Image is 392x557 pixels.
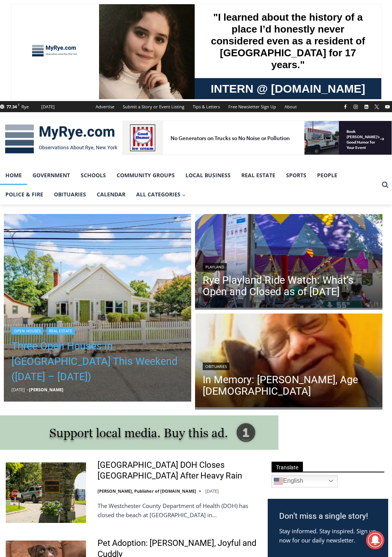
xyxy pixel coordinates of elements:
[224,8,257,29] h4: Book [PERSON_NAME]'s Good Humor for Your Event
[203,363,229,370] a: Obituaries
[27,166,75,185] a: Government
[27,387,29,392] span: –
[48,14,180,21] div: No Generators on Trucks so No Noise or Pollution
[378,178,392,192] button: View Search Form
[195,314,382,407] a: Read More In Memory: Patrick A. Auriemma Jr., Age 70
[272,475,338,487] a: English
[11,338,184,384] a: Three Open Houses in [GEOGRAPHIC_DATA] This Weekend ([DATE] – [DATE])
[341,102,350,111] a: Facebook
[7,104,17,109] span: 77.34
[0,77,77,95] a: Open Tues. - Sun. [PHONE_NUMBER]
[11,387,25,392] time: [DATE]
[272,462,303,472] span: Translate
[203,274,375,297] a: Rye Playland Ride Watch: What’s Open and Closed as of [DATE]
[312,166,343,185] a: People
[91,185,131,204] a: Calendar
[46,327,75,335] a: Real Estate
[11,327,43,335] a: Open Houses
[362,102,371,111] a: Linkedin
[75,166,111,185] a: Schools
[184,74,371,95] a: Intern @ [DOMAIN_NAME]
[4,214,191,402] a: Read More Three Open Houses in Rye This Weekend (August 16 – 17)
[79,48,112,91] div: Located at [STREET_ADDRESS][PERSON_NAME]
[91,101,119,112] a: Advertise
[11,325,184,335] div: |
[224,101,280,112] a: Free Newsletter Sign Up
[383,102,392,111] a: YouTube
[236,166,281,185] a: Real Estate
[180,166,236,185] a: Local Business
[193,0,361,74] div: "I learned about the history of a place I’d honestly never considered even as a resident of [GEOG...
[205,488,219,494] time: [DATE]
[218,2,267,35] a: Book [PERSON_NAME]'s Good Humor for Your Event
[195,214,382,308] img: (PHOTO: The Motorcycle Jump ride in the Kiddyland section of Rye Playland. File photo 2024. Credi...
[195,314,382,407] img: Obituary - Patrick Albert Auriemma
[203,374,375,397] a: In Memory: [PERSON_NAME], Age [DEMOGRAPHIC_DATA]
[29,387,63,392] a: [PERSON_NAME]
[274,477,283,486] img: en
[200,76,355,93] span: Intern @ [DOMAIN_NAME]
[189,101,224,112] a: Tips & Letters
[203,263,227,271] a: Playland
[98,488,196,494] a: [PERSON_NAME], Publisher of [DOMAIN_NAME]
[91,101,301,112] nav: Secondary Navigation
[279,526,377,545] p: Stay informed. Stay inspired. Sign up now for our daily newsletter.
[49,185,91,204] a: Obituaries
[372,102,381,111] a: X
[18,103,20,107] span: F
[21,103,29,110] div: Rye
[351,102,360,111] a: Instagram
[98,460,258,482] a: [GEOGRAPHIC_DATA] DOH Closes [GEOGRAPHIC_DATA] After Heavy Rain
[6,462,86,523] img: Westchester County DOH Closes Coveleigh Club Beach After Heavy Rain
[111,166,180,185] a: Community Groups
[98,501,258,519] p: The Westchester County Department of Health (DOH) has closed the beach at [GEOGRAPHIC_DATA] in…
[279,510,377,523] h3: Don’t miss a single story!
[280,101,301,112] a: About
[4,214,191,402] img: 32 Ridgeland Terrace, Rye
[281,166,312,185] a: Sports
[195,214,382,308] a: Read More Rye Playland Ride Watch: What’s Open and Closed as of Thursday, August 14, 2025
[119,101,189,112] a: Submit a Story or Event Listing
[2,79,75,108] span: Open Tues. - Sun. [PHONE_NUMBER]
[131,185,191,204] button: Child menu of All Categories
[41,103,55,110] div: [DATE]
